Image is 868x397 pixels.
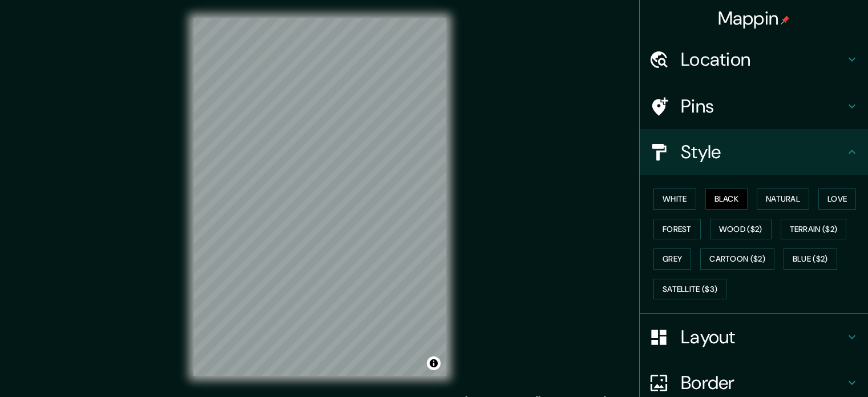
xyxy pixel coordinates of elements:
h4: Border [681,371,845,394]
button: Black [705,189,748,210]
button: Cartoon ($2) [700,248,774,270]
h4: Style [681,141,845,163]
div: Layout [640,314,868,360]
button: Terrain ($2) [781,219,847,240]
h4: Location [681,48,845,71]
h4: Layout [681,326,845,348]
h4: Pins [681,95,845,118]
button: Grey [653,248,691,270]
div: Location [640,37,868,82]
button: Satellite ($3) [653,279,726,300]
iframe: Help widget launcher [766,352,855,384]
button: Natural [757,189,809,210]
button: Forest [653,219,701,240]
button: Wood ($2) [710,219,772,240]
button: Toggle attribution [427,356,441,370]
h4: Mappin [718,7,790,30]
img: pin-icon.png [781,15,790,25]
button: Love [818,189,856,210]
button: White [653,189,696,210]
div: Pins [640,83,868,129]
canvas: Map [193,18,446,376]
button: Blue ($2) [784,248,837,270]
div: Style [640,129,868,175]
